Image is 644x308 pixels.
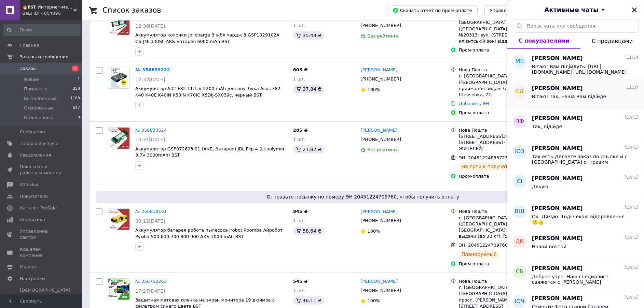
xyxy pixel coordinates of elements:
a: Аккумулятор GSP872693 01 (АКБ, батарея) JBL Flip 4 (Li-polymer 3.7V 3000mAh) BST [135,146,285,158]
span: 1 [78,76,80,83]
button: мб[PERSON_NAME]11:54Вітаю! Вам підійдуть: [URL][DOMAIN_NAME] [URL][DOMAIN_NAME] Різниця у ємності... [507,49,644,79]
span: Управление статусами [490,8,544,13]
a: Аккумулятор A32-F82 11.1 V 5200 mAh для ноутбука Asus F82 K40 K40E K40IN K50IN K70IC X5DIJ-SX039c... [135,86,280,98]
span: Кошелек компании [20,246,63,259]
span: юч [515,298,524,306]
div: На пути к получателю [459,162,521,171]
a: Фото товару [108,208,130,230]
button: ВЩ[PERSON_NAME][DATE]Ок. Дякую. Тоді чекаю відправлення🙂👍 [507,199,644,229]
a: Добавить ЭН [459,101,489,106]
span: Оплаченные [24,115,53,121]
span: Доброе утро. Наш специалист свяжется с [PERSON_NAME] [532,274,629,285]
button: Закрыть [630,6,639,14]
span: Ок. Дякую. Тоді чекаю відправлення🙂👍 [532,214,629,225]
span: 11:54 [627,55,639,60]
span: Каталог ProSale [20,205,57,211]
span: 1 шт. [293,76,305,82]
button: ЮЗ[PERSON_NAME][DATE]Так есть Делаете заказ по ссылке и с [GEOGRAPHIC_DATA] отправим [507,139,644,169]
span: 545 ₴ [293,279,308,284]
div: Нова Пошта [459,208,553,215]
span: Новые [24,76,39,83]
span: ЭН: 20451224835723 [459,155,508,160]
img: Фото товару [108,14,129,35]
span: 100% [367,87,380,92]
div: Пром-оплата [459,47,553,53]
span: 12:36[DATE] [135,23,165,29]
input: Поиск чата или сообщения [513,19,639,33]
span: Заказы и сообщения [20,54,68,60]
span: СД [516,88,524,96]
span: [DATE] [625,175,639,180]
a: № 356833524 [135,128,167,133]
img: Фото товару [111,67,127,88]
span: ЮЗ [515,148,524,156]
span: Новой почтой [532,244,566,249]
span: Скачать отчет по пром-оплате [393,7,472,13]
div: 35.43 ₴ [293,31,324,40]
img: Фото товару [108,128,129,149]
span: 100% [367,229,380,234]
span: Настройки [20,276,45,282]
span: [PERSON_NAME] [532,85,583,92]
span: 547 [73,105,80,111]
div: Нова Пошта [459,278,553,284]
span: Дякую [532,184,548,189]
button: Активные чаты [526,5,625,14]
span: Отзывы [20,181,38,188]
div: Ваш ID: 4004896 [22,10,82,16]
span: [PERSON_NAME] [532,205,583,212]
div: [STREET_ADDRESS]34767: [STREET_ADDRESS] (ТОЛЬКО ДЛЯ ЖИТЕЛЕЙ) [459,133,553,152]
button: ПФ[PERSON_NAME][DATE]Так, підійде [507,109,644,139]
span: [DATE] [625,265,639,270]
input: Поиск [3,24,81,36]
span: Вітаю! Так, наша Вам підійде. [532,94,608,99]
span: [PERSON_NAME] [532,55,583,62]
a: Фото товару [108,67,130,89]
a: [PERSON_NAME] [360,209,397,215]
span: Покупатели [20,193,48,200]
span: 945 ₴ [293,209,308,214]
a: [PERSON_NAME] [360,127,397,134]
div: Пром-оплата [459,173,553,179]
span: Так, підійде [532,124,562,129]
span: Активные чаты [545,5,599,14]
span: Отмененные [24,105,54,111]
a: Аккумулятор колонки jbl charge 3 жбл чардж 3 GSP1029102A CS-JML330SL АКБ Батарея 6000 mAh BST [135,32,279,44]
div: 21.82 ₴ [293,145,324,153]
span: 605 ₴ [293,67,308,72]
span: мб [516,58,524,65]
span: ДК [516,238,524,246]
span: [DEMOGRAPHIC_DATA] и счета [20,287,70,306]
span: 12:32[DATE] [135,77,165,82]
span: Уведомления [20,152,51,158]
span: 100% [367,298,380,303]
span: 10:31[DATE] [135,137,165,142]
button: СД[PERSON_NAME]11:37Вітаю! Так, наша Вам підійде. [507,79,644,109]
div: Нова Пошта [459,67,553,73]
span: 1 шт. [293,288,305,293]
span: [PERSON_NAME] [532,265,583,273]
span: СІ [517,178,522,186]
span: [PERSON_NAME] [532,145,583,152]
span: 17:27[DATE] [135,288,165,294]
span: [DATE] [625,295,639,300]
span: Маркет [20,264,37,270]
span: Аналитика [20,217,45,223]
a: № 356819161 [135,209,167,214]
span: ВЩ [515,208,524,216]
div: Пром-оплата [459,110,553,116]
span: Вітаю! Вам підійдуть: [URL][DOMAIN_NAME] [URL][DOMAIN_NAME] Різниця у ємності - 5200 та 7800 mAh,... [532,64,629,75]
div: 46.11 ₴ [293,296,324,305]
span: Отправьте посылку по номеру ЭН 20451224709760, чтобы получить оплату [98,193,628,200]
a: Фото товару [108,127,130,149]
span: С продавцами [592,38,633,44]
span: Без рейтинга [367,147,399,152]
span: Принятые [24,86,47,92]
span: [DATE] [625,205,639,210]
span: 11:37 [627,85,639,90]
button: ДК[PERSON_NAME][DATE]Новой почтой [507,229,644,259]
span: Показатели работы компании [20,164,63,176]
span: Товары и услуги [20,141,58,147]
a: Фото товару [108,13,130,35]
